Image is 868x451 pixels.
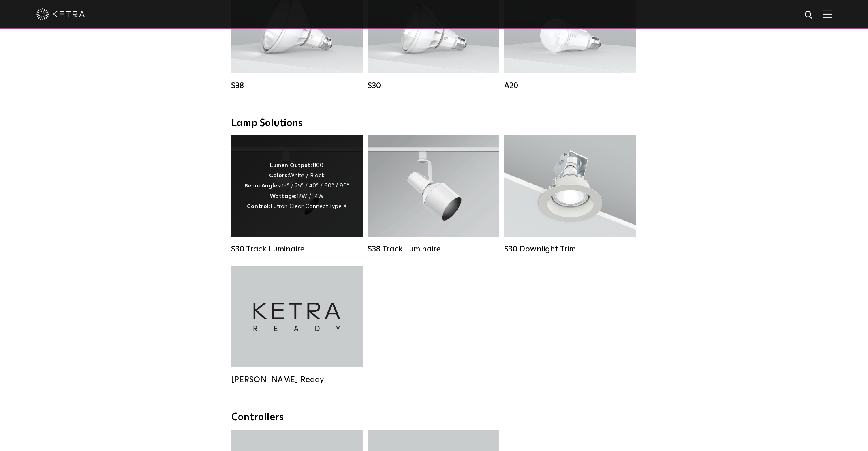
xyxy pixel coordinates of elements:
img: ketra-logo-2019-white [36,8,85,20]
strong: Beam Angles: [244,183,282,189]
a: S30 Downlight Trim S30 Downlight Trim [504,135,636,254]
div: S30 Track Luminaire [231,244,363,254]
div: 1100 White / Black 15° / 25° / 40° / 60° / 90° 12W / 14W [244,161,349,212]
a: S30 Track Luminaire Lumen Output:1100Colors:White / BlackBeam Angles:15° / 25° / 40° / 60° / 90°W... [231,135,363,254]
div: A20 [504,81,636,90]
div: S30 [368,81,499,90]
strong: Control: [247,204,270,209]
strong: Wattage: [270,193,297,199]
div: S38 Track Luminaire [368,244,499,254]
div: Controllers [231,412,637,423]
a: [PERSON_NAME] Ready [PERSON_NAME] Ready [231,266,363,384]
span: Lutron Clear Connect Type X [270,204,346,209]
img: Hamburger%20Nav.svg [823,10,832,18]
div: S38 [231,81,363,90]
strong: Lumen Output: [270,163,312,168]
strong: Colors: [269,173,289,178]
img: search icon [804,10,814,20]
div: [PERSON_NAME] Ready [231,375,363,384]
div: S30 Downlight Trim [504,244,636,254]
div: Lamp Solutions [231,118,637,129]
a: S38 Track Luminaire Lumen Output:1100Colors:White / BlackBeam Angles:10° / 25° / 40° / 60°Wattage... [368,135,499,254]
